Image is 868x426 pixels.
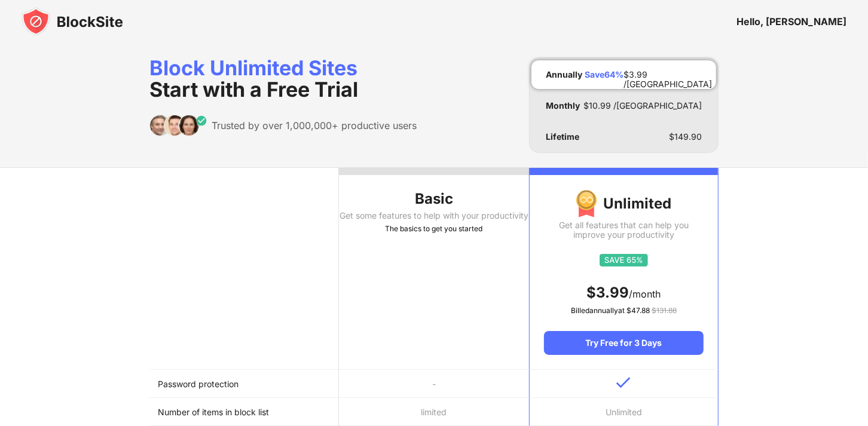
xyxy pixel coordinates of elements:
div: Get all features that can help you improve your productivity [544,220,704,240]
div: Hello, [PERSON_NAME] [736,16,846,27]
div: Trusted by over 1,000,000+ productive users [212,119,417,131]
div: Billed annually at $ 47.88 [544,305,704,317]
div: /month [544,283,704,302]
div: Save 64 % [585,70,624,79]
div: Get some features to help with your productivity [339,211,528,220]
img: blocksite-icon-black.svg [22,7,123,36]
div: Unlimited [544,189,704,218]
td: limited [339,398,528,426]
div: Try Free for 3 Days [544,331,704,355]
div: Annually [546,70,582,79]
div: Block Unlimited Sites [149,57,417,100]
span: $ 3.99 [586,284,629,301]
div: Lifetime [546,132,579,142]
td: Unlimited [529,398,719,426]
div: Monthly [546,101,580,111]
img: trusted-by.svg [149,115,207,136]
span: Start with a Free Trial [149,77,358,102]
div: The basics to get you started [339,223,528,235]
td: Password protection [149,370,339,398]
div: $ 149.90 [669,132,702,142]
td: Number of items in block list [149,398,339,426]
img: v-blue.svg [616,377,631,388]
div: $ 3.99 /[GEOGRAPHIC_DATA] [624,70,712,79]
img: save65.svg [600,254,648,266]
div: Basic [339,189,528,209]
div: $ 10.99 /[GEOGRAPHIC_DATA] [583,101,702,111]
img: img-premium-medal [576,189,597,218]
td: - [339,370,528,398]
span: $ 131.88 [652,306,677,315]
